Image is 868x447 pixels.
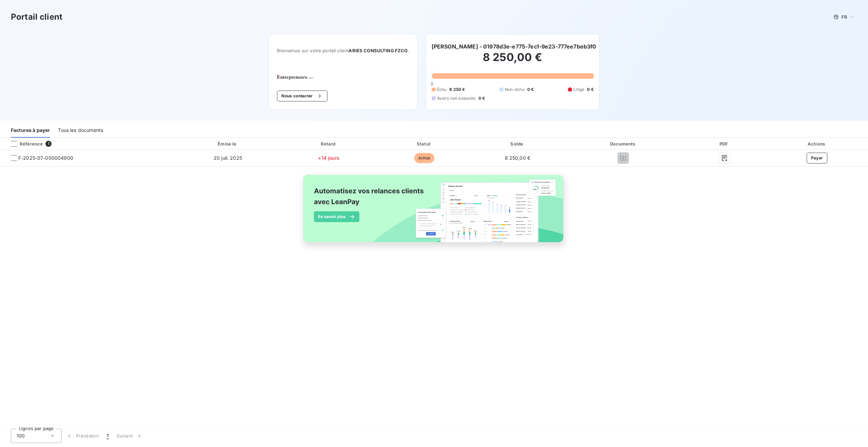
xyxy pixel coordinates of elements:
[107,432,108,439] span: 1
[113,429,147,443] button: Suivant
[478,95,485,101] span: 0 €
[573,86,584,93] span: Litige
[18,155,73,161] span: F-2025-07-000004900
[842,14,847,20] span: FR
[437,95,476,101] span: Avoirs non associés
[767,140,867,147] div: Actions
[414,153,435,163] span: échue
[378,140,470,147] div: Statut
[58,123,103,138] div: Tous les documents
[277,48,409,53] span: Bienvenue sur votre portail client .
[5,141,43,147] div: Référence
[45,141,52,147] span: 1
[103,429,113,443] button: 1
[437,86,447,93] span: Échu
[432,42,596,51] h6: [PERSON_NAME] - 01978d3e-e775-7ec1-9e23-777ee7beb3f0
[349,48,408,53] span: ARIES CONSULTING FZCO
[505,155,531,161] span: 8 250,00 €
[685,140,765,147] div: PDF
[527,86,534,93] span: 0 €
[473,140,562,147] div: Solde
[277,75,320,80] img: Company logo
[449,86,465,93] span: 8 250 €
[11,123,50,138] div: Factures à payer
[807,153,828,163] button: Payer
[177,140,279,147] div: Émise le
[277,91,327,101] button: Nous contacter
[431,81,433,86] span: 0
[11,11,62,23] h3: Portail client
[505,86,525,93] span: Non-échu
[565,140,682,147] div: Documents
[17,432,25,439] span: 100
[282,140,376,147] div: Retard
[318,155,339,161] span: +14 jours
[587,86,593,93] span: 0 €
[297,171,571,254] img: banner
[62,429,103,443] button: Précédent
[214,155,242,161] span: 20 juil. 2025
[432,51,594,71] h2: 8 250,00 €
